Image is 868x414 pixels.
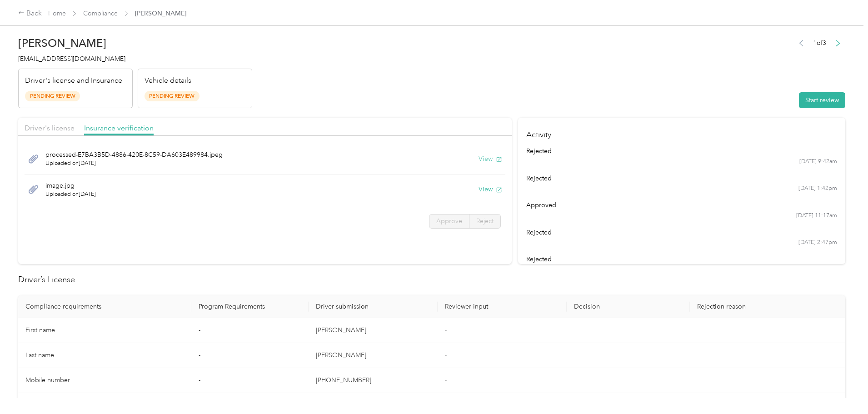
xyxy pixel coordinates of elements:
span: Uploaded on [DATE] [45,160,223,168]
td: - [191,368,309,393]
span: Pending Review [25,91,80,101]
iframe: Everlance-gr Chat Button Frame [817,363,868,414]
td: Mobile number [18,368,191,393]
time: [DATE] 2:47pm [798,239,837,247]
span: Approve [436,217,462,225]
td: - [191,343,309,368]
span: - [445,376,447,384]
th: Driver submission [309,295,438,318]
span: Pending Review [145,91,200,101]
span: Driver's license [25,124,75,132]
td: [PERSON_NAME] [309,318,438,343]
th: Compliance requirements [18,295,191,318]
th: Program Requirements [191,295,309,318]
span: [PERSON_NAME] [135,9,186,18]
span: 1 of 3 [813,38,826,48]
span: - [445,326,447,334]
td: - [191,318,309,343]
span: First name [25,326,55,334]
p: Vehicle details [145,75,191,86]
button: View [479,185,502,194]
td: First name [18,318,191,343]
div: approved [526,200,838,210]
div: rejected [526,254,838,264]
div: rejected [526,174,838,183]
time: [DATE] 11:17am [796,212,837,220]
a: Home [48,10,66,17]
time: [DATE] 1:42pm [798,185,837,193]
h4: Activity [518,118,845,146]
button: View [479,154,502,164]
th: Decision [567,295,690,318]
p: Driver's license and Insurance [25,75,122,86]
div: Back [18,8,42,19]
span: Insurance verification [84,124,154,132]
td: [PHONE_NUMBER] [309,368,438,393]
span: processed-E7BA3B5D-4886-420E-8C59-DA603E489984.jpeg [45,150,223,160]
td: Last name [18,343,191,368]
span: - [445,351,447,359]
span: [EMAIL_ADDRESS][DOMAIN_NAME] [18,55,125,63]
span: Mobile number [25,376,70,384]
span: image.jpg [45,181,96,190]
h2: Driver’s License [18,274,845,286]
th: Rejection reason [690,295,845,318]
td: [PERSON_NAME] [309,343,438,368]
span: Last name [25,351,54,359]
th: Reviewer input [438,295,567,318]
div: rejected [526,146,838,156]
span: Reject [476,217,494,225]
span: Uploaded on [DATE] [45,190,96,199]
h2: [PERSON_NAME] [18,37,252,50]
time: [DATE] 9:42am [799,158,837,166]
a: Compliance [83,10,118,17]
button: Start review [799,92,845,108]
div: rejected [526,228,838,237]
